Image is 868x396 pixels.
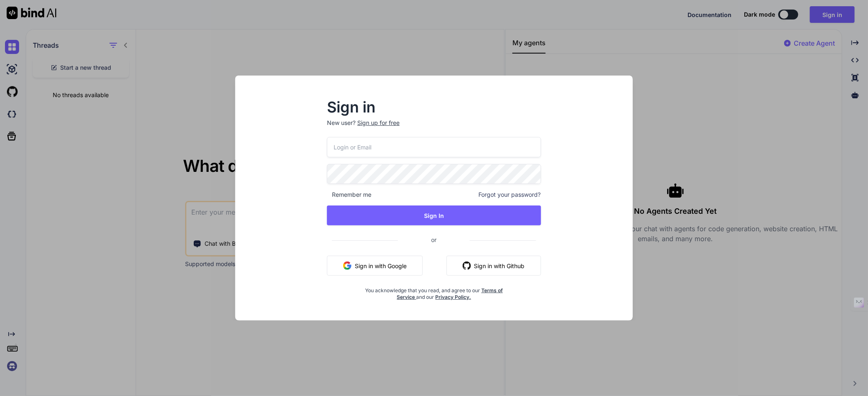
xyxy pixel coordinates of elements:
[327,119,541,137] p: New user?
[327,205,541,225] button: Sign In
[357,119,400,127] div: Sign up for free
[327,256,423,276] button: Sign in with Google
[435,294,471,300] a: Privacy Policy.
[446,256,541,276] button: Sign in with Github
[327,100,541,114] h2: Sign in
[479,191,541,199] span: Forgot your password?
[397,287,503,300] a: Terms of Service
[327,191,371,199] span: Remember me
[327,137,541,157] input: Login or Email
[398,230,470,250] span: or
[363,282,505,301] div: You acknowledge that you read, and agree to our and our
[463,262,471,270] img: github
[343,262,351,270] img: google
